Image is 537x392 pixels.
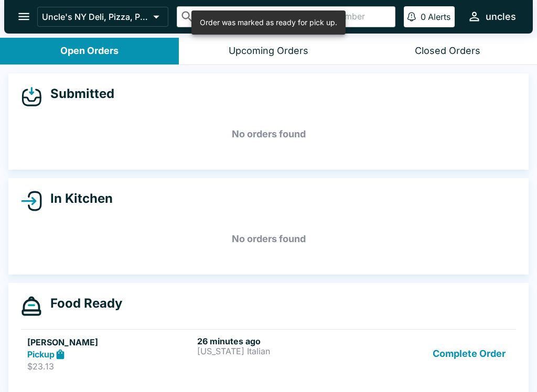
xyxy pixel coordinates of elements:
[197,346,363,356] p: [US_STATE] Italian
[42,191,113,206] h4: In Kitchen
[197,336,363,346] h6: 26 minutes ago
[415,45,480,57] div: Closed Orders
[37,7,168,27] button: Uncle's NY Deli, Pizza, Pasta & Subs
[428,336,510,372] button: Complete Order
[42,12,149,22] p: Uncle's NY Deli, Pizza, Pasta & Subs
[42,296,122,311] h4: Food Ready
[21,220,516,258] h5: No orders found
[27,361,193,372] p: $23.13
[27,336,193,349] h5: [PERSON_NAME]
[229,45,308,57] div: Upcoming Orders
[421,12,426,22] p: 0
[200,14,337,31] div: Order was marked as ready for pick up.
[21,115,516,153] h5: No orders found
[486,10,516,23] div: uncles
[463,5,520,28] button: uncles
[21,329,516,378] a: [PERSON_NAME]Pickup$23.1326 minutes ago[US_STATE] ItalianComplete Order
[27,349,55,360] strong: Pickup
[10,3,37,30] button: open drawer
[60,45,119,57] div: Open Orders
[42,86,114,102] h4: Submitted
[428,12,450,22] p: Alerts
